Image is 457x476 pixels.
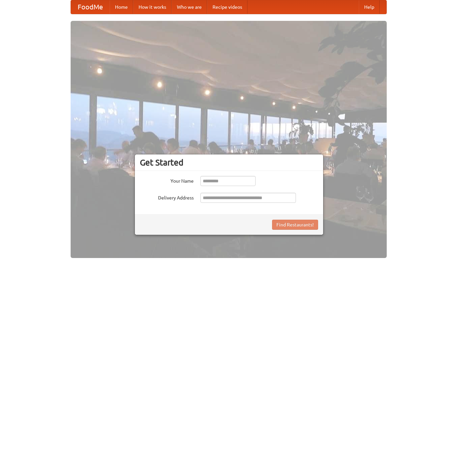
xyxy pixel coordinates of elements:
[140,176,194,184] label: Your Name
[172,0,207,14] a: Who we are
[140,157,318,168] h3: Get Started
[359,0,380,14] a: Help
[207,0,247,14] a: Recipe videos
[140,193,194,201] label: Delivery Address
[110,0,133,14] a: Home
[133,0,172,14] a: How it works
[272,220,318,230] button: Find Restaurants!
[71,0,110,14] a: FoodMe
